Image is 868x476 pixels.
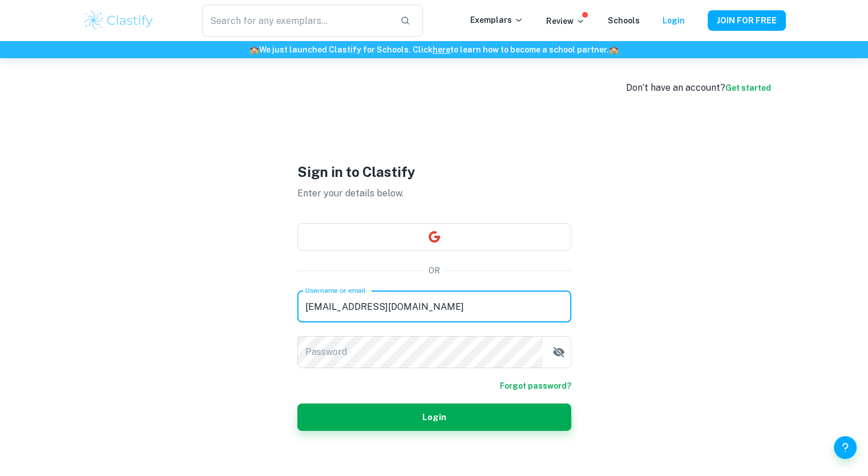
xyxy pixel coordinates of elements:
button: JOIN FOR FREE [708,10,786,31]
span: 🏫 [609,45,619,54]
span: 🏫 [249,45,259,54]
a: Forgot password? [500,380,571,392]
img: Clastify logo [83,9,155,32]
button: Login [297,404,571,431]
p: OR [429,264,440,277]
div: Don’t have an account? [626,81,771,95]
input: Search for any exemplars... [202,5,390,37]
a: Schools [608,16,640,25]
a: here [433,45,450,54]
h6: We just launched Clastify for Schools. Click to learn how to become a school partner. [2,43,866,56]
h1: Sign in to Clastify [297,162,571,182]
button: Help and Feedback [834,436,857,459]
p: Exemplars [470,14,523,26]
label: Username or email [305,285,366,295]
a: Get started [725,83,771,92]
p: Review [546,15,585,27]
a: Login [663,16,685,25]
p: Enter your details below. [297,187,571,200]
